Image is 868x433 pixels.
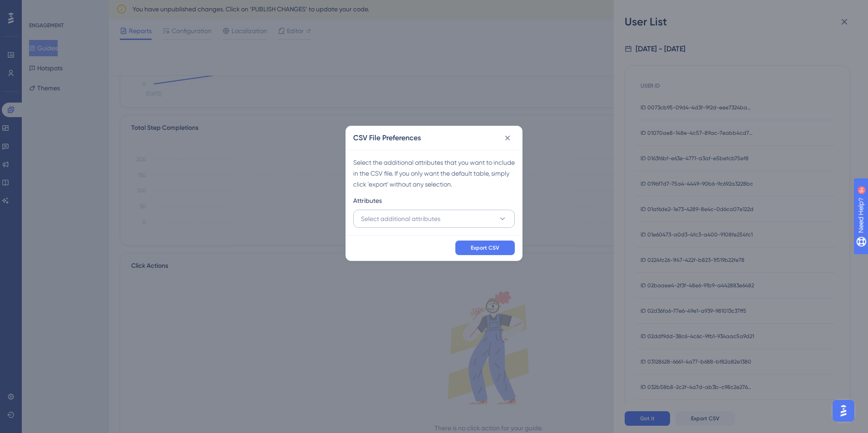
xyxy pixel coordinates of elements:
iframe: UserGuiding AI Assistant Launcher [830,397,857,424]
div: Select the additional attributes that you want to include in the CSV file. If you only want the d... [353,157,515,190]
h2: CSV File Preferences [353,133,421,143]
span: Export CSV [471,244,499,251]
span: Need Help? [21,2,57,13]
span: Select additional attributes [361,213,440,224]
div: 9+ [62,5,67,12]
span: Attributes [353,195,382,206]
